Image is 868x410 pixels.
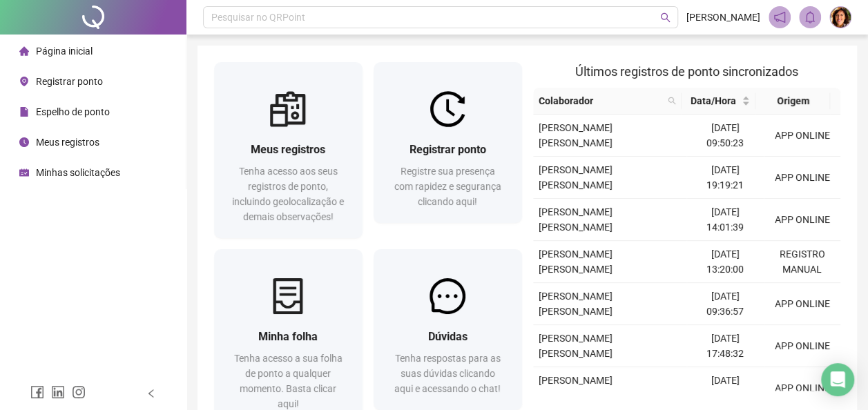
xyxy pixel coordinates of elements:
span: Espelho de ponto [36,106,110,117]
span: notification [773,11,786,23]
span: Dúvidas [428,330,467,343]
span: Tenha acesso a sua folha de ponto a qualquer momento. Basta clicar aqui! [234,353,343,409]
span: [PERSON_NAME] [PERSON_NAME] [539,122,613,148]
span: Minha folha [258,330,318,343]
td: [DATE] 11:30:30 [686,367,763,409]
span: instagram [72,385,86,399]
span: linkedin [51,385,65,399]
span: Data/Hora [687,93,740,108]
span: environment [19,77,29,86]
span: [PERSON_NAME] [PERSON_NAME] [539,291,613,317]
td: APP ONLINE [764,157,840,199]
span: search [668,97,676,105]
span: file [19,107,29,117]
td: [DATE] 14:01:39 [686,199,763,241]
a: Meus registrosTenha acesso aos seus registros de ponto, incluindo geolocalização e demais observa... [214,62,363,238]
img: 76498 [830,7,851,28]
span: Página inicial [36,46,93,57]
span: left [146,389,156,398]
td: APP ONLINE [764,367,840,409]
td: [DATE] 17:48:32 [686,325,763,367]
span: [PERSON_NAME] [PERSON_NAME] [539,164,613,191]
span: clock-circle [19,137,29,147]
td: APP ONLINE [764,115,840,157]
td: [DATE] 09:50:23 [686,115,763,157]
span: Meus registros [251,143,325,156]
span: Colaborador [539,93,662,108]
span: [PERSON_NAME] [PERSON_NAME] [539,333,613,359]
a: DúvidasTenha respostas para as suas dúvidas clicando aqui e acessando o chat! [374,249,522,410]
td: [DATE] 09:36:57 [686,283,763,325]
span: search [660,12,671,23]
td: APP ONLINE [764,325,840,367]
th: Origem [755,88,830,115]
span: [PERSON_NAME] [686,10,760,25]
td: APP ONLINE [764,199,840,241]
span: Tenha respostas para as suas dúvidas clicando aqui e acessando o chat! [394,353,501,394]
span: bell [804,11,816,23]
span: search [665,90,679,111]
span: [PERSON_NAME] [PERSON_NAME] [539,206,613,233]
span: home [19,46,29,56]
span: Registrar ponto [36,76,103,87]
td: [DATE] 19:19:21 [686,157,763,199]
span: schedule [19,168,29,177]
span: facebook [30,385,44,399]
td: REGISTRO MANUAL [764,241,840,283]
td: APP ONLINE [764,283,840,325]
a: Registrar pontoRegistre sua presença com rapidez e segurança clicando aqui! [374,62,522,223]
span: [PERSON_NAME] [PERSON_NAME] [539,248,613,275]
span: [PERSON_NAME] [PERSON_NAME] [539,375,613,401]
span: Tenha acesso aos seus registros de ponto, incluindo geolocalização e demais observações! [232,166,344,222]
th: Data/Hora [682,88,756,115]
span: Últimos registros de ponto sincronizados [575,64,798,79]
td: [DATE] 13:20:00 [686,241,763,283]
span: Meus registros [36,137,99,148]
div: Open Intercom Messenger [821,363,854,396]
span: Registrar ponto [409,143,486,156]
span: Registre sua presença com rapidez e segurança clicando aqui! [394,166,501,207]
span: Minhas solicitações [36,167,120,178]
